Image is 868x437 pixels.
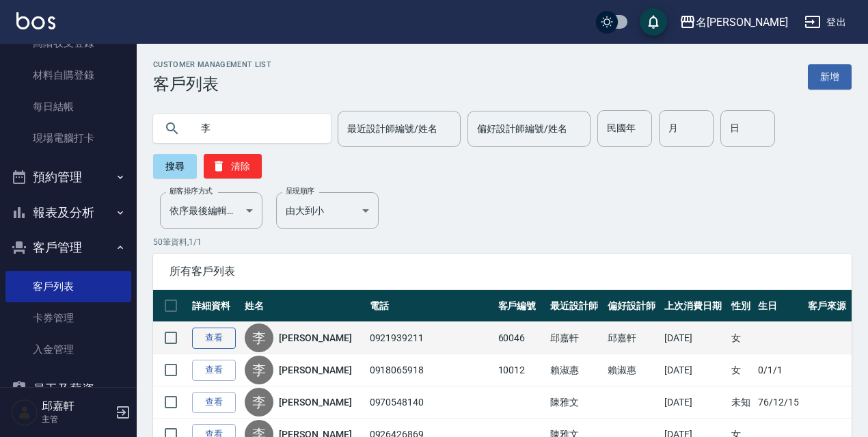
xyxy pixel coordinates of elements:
[279,363,351,377] a: [PERSON_NAME]
[169,186,213,196] label: 顧客排序方式
[547,290,603,322] th: 最近設計師
[547,322,603,354] td: 邱嘉軒
[366,386,495,419] td: 0970548140
[640,8,667,36] button: save
[755,354,804,386] td: 0/1/1
[799,10,852,35] button: 登出
[661,322,728,354] td: [DATE]
[728,354,755,386] td: 女
[189,290,241,322] th: 詳細資料
[755,386,804,419] td: 76/12/15
[245,356,273,384] div: 李
[16,12,55,29] img: Logo
[241,290,366,322] th: 姓名
[192,328,236,349] a: 查看
[5,159,131,195] button: 預約管理
[5,371,131,407] button: 員工及薪資
[604,322,661,354] td: 邱嘉軒
[804,290,852,322] th: 客戶來源
[5,91,131,122] a: 每日結帳
[153,154,197,178] button: 搜尋
[547,354,603,386] td: 賴淑惠
[661,354,728,386] td: [DATE]
[728,290,755,322] th: 性別
[245,323,273,352] div: 李
[604,354,661,386] td: 賴淑惠
[728,386,755,419] td: 未知
[192,360,236,381] a: 查看
[495,322,547,354] td: 60046
[661,386,728,419] td: [DATE]
[728,322,755,354] td: 女
[276,192,379,229] div: 由大到小
[204,154,262,178] button: 清除
[153,60,271,69] h2: Customer Management List
[366,290,495,322] th: 電話
[153,75,271,94] h3: 客戶列表
[11,399,38,426] img: Person
[366,354,495,386] td: 0918065918
[153,236,852,248] p: 50 筆資料, 1 / 1
[674,8,794,36] button: 名[PERSON_NAME]
[191,110,320,147] input: 搜尋關鍵字
[495,354,547,386] td: 10012
[279,331,351,345] a: [PERSON_NAME]
[169,265,835,278] span: 所有客戶列表
[160,192,262,229] div: 依序最後編輯時間
[5,59,131,91] a: 材料自購登錄
[5,195,131,230] button: 報表及分析
[661,290,728,322] th: 上次消費日期
[5,27,131,59] a: 高階收支登錄
[366,322,495,354] td: 0921939211
[547,386,603,419] td: 陳雅文
[42,413,111,425] p: 主管
[755,290,804,322] th: 生日
[5,334,131,365] a: 入金管理
[5,271,131,302] a: 客戶列表
[808,64,852,90] a: 新增
[495,290,547,322] th: 客戶編號
[42,399,111,413] h5: 邱嘉軒
[5,122,131,154] a: 現場電腦打卡
[5,302,131,334] a: 卡券管理
[696,14,788,31] div: 名[PERSON_NAME]
[604,290,661,322] th: 偏好設計師
[245,388,273,416] div: 李
[5,230,131,265] button: 客戶管理
[279,395,351,409] a: [PERSON_NAME]
[286,186,314,196] label: 呈現順序
[192,392,236,413] a: 查看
